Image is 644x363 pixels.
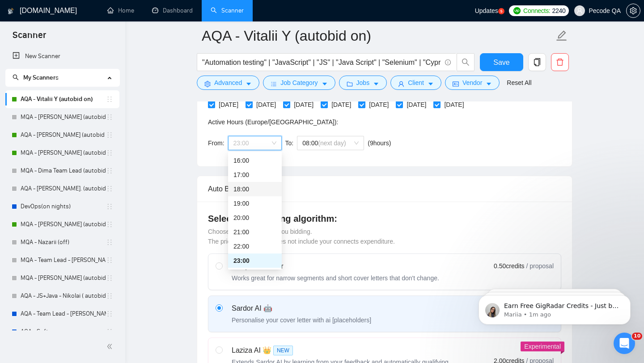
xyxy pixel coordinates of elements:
h4: Select your bidding algorithm: [208,212,561,225]
span: From: [208,139,225,147]
button: setting [626,4,640,18]
input: Scanner name... [202,25,554,47]
div: 18:00 [228,182,282,196]
span: Job Category [280,78,318,88]
input: Search Freelance Jobs... [202,57,441,68]
button: delete [551,53,569,71]
div: Works great for narrow segments and short cover letters that don't change. [232,274,439,283]
span: (next day) [318,139,346,147]
div: 20:00 [233,213,276,223]
span: 👑 [263,345,271,356]
li: New Scanner [5,47,119,65]
div: 16:00 [233,156,276,165]
li: MQA - Alexander D. (autobid Off) [5,215,119,233]
div: 18:00 [233,184,276,194]
li: AQA - JS - Yaroslav. (autobid off day) [5,180,119,198]
iframe: Intercom notifications message [465,276,644,339]
span: bars [271,80,277,87]
a: AQA - Soft [21,323,106,341]
a: MQA - [PERSON_NAME] (autobid off) [21,269,106,287]
span: info-circle [445,59,451,65]
div: 17:00 [233,170,276,180]
div: 19:00 [228,196,282,211]
span: copy [529,58,546,66]
span: search [457,58,474,66]
div: Personalise your cover letter with ai [placeholders] [232,316,371,325]
span: Choose the algorithm for you bidding. The price per proposal does not include your connects expen... [208,228,395,245]
button: userClientcaret-down [390,76,441,90]
span: Save [493,57,509,68]
iframe: Intercom live chat [614,333,635,354]
span: setting [627,7,640,14]
div: Sardor AI 🤖 [232,303,371,314]
span: holder [106,203,113,210]
a: AQA - Team Lead - [PERSON_NAME] (off) [21,305,106,323]
span: Vendor [462,78,482,88]
div: 23:00 [233,256,276,266]
li: MQA - Anna (autobid on) [5,144,119,162]
span: Connects: [523,6,550,16]
span: holder [106,167,113,174]
span: holder [106,257,113,264]
div: 21:00 [233,227,276,237]
span: user [398,80,404,87]
li: MQA - Olha S. (autobid off ) [5,108,119,126]
div: 16:00 [228,153,282,168]
span: holder [106,292,113,300]
span: / proposal [526,262,554,270]
span: caret-down [246,80,252,87]
a: AQA - [PERSON_NAME] (autobid on) [21,126,106,144]
li: AQA - Polina (autobid on) [5,126,119,144]
a: searchScanner [211,7,244,14]
div: Auto Bidding Type [208,176,561,202]
div: Template Bidder [232,261,439,272]
span: edit [556,30,568,42]
button: barsJob Categorycaret-down [263,76,335,90]
button: Save [480,53,523,71]
span: double-left [106,342,115,351]
button: idcardVendorcaret-down [445,76,500,90]
div: 20:00 [228,211,282,225]
span: Active Hours ( Europe/[GEOGRAPHIC_DATA] ): [208,118,338,126]
span: [DATE] [441,100,467,110]
a: MQA - [PERSON_NAME] (autobid Off) [21,215,106,233]
button: search [457,53,475,71]
a: 5 [498,8,504,14]
span: holder [106,328,113,335]
a: AQA - JS+Java - Nikolai ( autobid off) [21,287,106,305]
span: Jobs [356,78,370,88]
span: holder [106,131,113,139]
a: MQA - Team Lead - [PERSON_NAME] (autobid night off) (28.03) [21,251,106,269]
span: [DATE] [328,100,355,110]
span: delete [551,58,568,66]
li: MQA - Dima Team Lead (autobid on) [5,162,119,180]
a: MQA - Dima Team Lead (autobid on) [21,162,106,180]
span: holder [106,239,113,246]
div: 22:00 [228,239,282,253]
span: [DATE] [365,100,392,110]
span: holder [106,274,113,282]
span: ( 9 hours) [368,139,391,147]
li: AQA - Vitalii Y (autobid on) [5,90,119,108]
span: My Scanners [13,74,59,81]
span: 23:00 [233,136,276,150]
img: upwork-logo.png [513,7,521,14]
a: dashboardDashboard [152,7,193,14]
span: To: [285,139,294,147]
span: [DATE] [403,100,430,110]
a: New Scanner [13,47,112,65]
span: holder [106,114,113,121]
span: search [13,74,19,80]
span: Scanner [5,29,53,47]
span: holder [106,149,113,156]
div: Laziza AI [232,345,455,356]
a: MQA - [PERSON_NAME] (autobid off ) [21,108,106,126]
span: caret-down [373,80,379,87]
span: holder [106,310,113,317]
img: logo [8,4,14,18]
div: 21:00 [228,225,282,239]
